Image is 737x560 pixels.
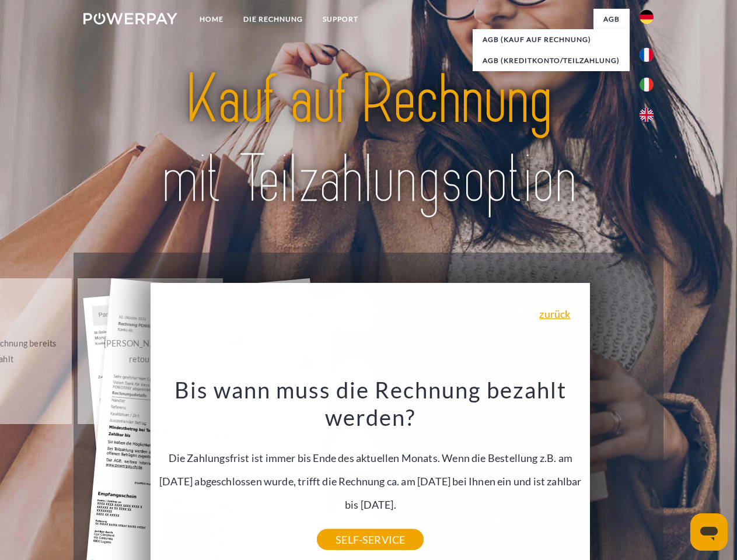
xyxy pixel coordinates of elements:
[111,56,626,223] img: title-powerpay_de.svg
[313,9,368,30] a: SUPPORT
[640,48,654,62] img: fr
[473,50,630,71] a: AGB (Kreditkonto/Teilzahlung)
[539,309,570,319] a: zurück
[158,376,584,432] h3: Bis wann muss die Rechnung bezahlt werden?
[640,108,654,122] img: en
[85,335,216,367] div: [PERSON_NAME] wurde retourniert
[640,10,654,24] img: de
[690,513,728,551] iframe: Schaltfläche zum Öffnen des Messaging-Fensters
[158,376,584,540] div: Die Zahlungsfrist ist immer bis Ende des aktuellen Monats. Wenn die Bestellung z.B. am [DATE] abg...
[593,9,630,30] a: agb
[317,529,424,550] a: SELF-SERVICE
[473,29,630,50] a: AGB (Kauf auf Rechnung)
[190,9,233,30] a: Home
[83,13,177,24] img: logo-powerpay-white.svg
[640,78,654,92] img: it
[233,9,313,30] a: DIE RECHNUNG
